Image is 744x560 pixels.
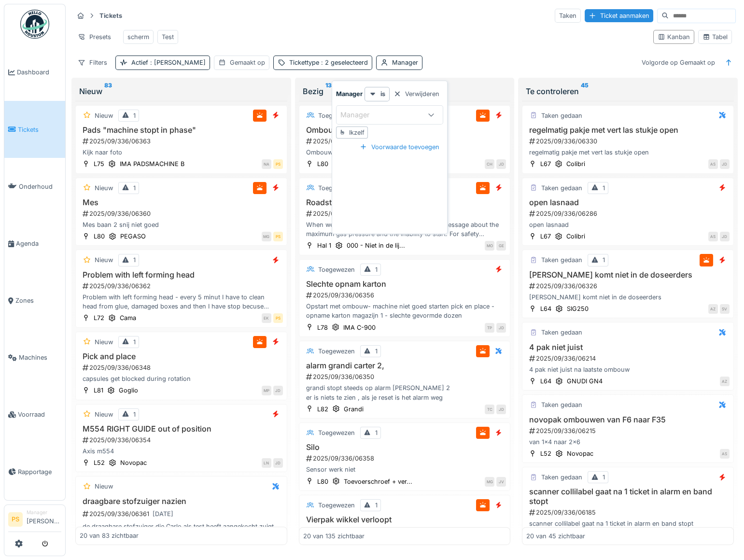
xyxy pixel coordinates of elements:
sup: 45 [581,85,589,97]
h3: Pick and place [80,352,283,361]
div: MO [485,241,494,251]
span: Zones [15,296,61,305]
div: 1 [603,183,605,193]
div: Nieuw [95,337,113,347]
div: 1 [133,337,136,347]
h3: Ombouw [303,126,506,135]
div: 1 [375,347,378,356]
span: Rapportage [18,467,61,476]
div: PS [273,313,283,323]
div: NA [262,159,271,169]
div: Ticket aanmaken [585,9,653,22]
div: L64 [540,377,551,386]
div: Toegewezen [318,501,355,510]
div: 2025/09/336/06341 [305,137,506,146]
span: : [PERSON_NAME] [148,59,206,66]
h3: alarm grandi carter 2, [303,361,506,370]
div: 20 van 135 zichtbaar [303,532,365,541]
div: JD [720,232,730,241]
div: Cama [120,313,136,322]
div: L52 [540,449,551,458]
div: 4 pak niet juist na laatste ombouw [526,365,730,374]
div: Taken gedaan [541,400,582,409]
div: Verwijderen [390,87,443,100]
div: Nieuw [95,410,113,419]
h3: Pads "machine stopt in phase" [80,126,283,135]
div: Opstart met ombouw- machine niet goed starten pick en place - opname karton magazijn 1 - slechte ... [303,302,506,320]
div: Actief [131,58,206,67]
h3: open lasnaad [526,198,730,207]
h3: Roadster 2 [303,198,506,207]
h3: scanner collilabel gaat na 1 ticket in alarm en band stopt [526,487,730,505]
div: CH [485,159,494,169]
div: Taken gedaan [541,255,582,265]
div: open lasnaad [526,220,730,229]
div: 2025/09/336/06214 [528,354,730,363]
div: Nieuw [79,85,283,97]
div: [PERSON_NAME] komt niet in de doseerders [526,293,730,302]
div: Axis m554 [80,447,283,456]
div: AZ [708,304,718,314]
div: Taken gedaan [541,473,582,482]
div: grandi stopt steeds op alarm [PERSON_NAME] 2 er is niets te zien , als je reset is het alarm weg [303,383,506,402]
h3: Vierpak wikkel verloopt [303,515,506,524]
div: 2025/09/336/06348 [82,363,283,372]
div: AS [708,159,718,169]
div: JD [496,159,506,169]
div: Colibri [566,159,585,168]
div: L78 [317,323,328,332]
div: [DATE] [153,509,173,518]
div: de draagbare stofzuiger die Carlo als test heeft aangekocht zuigt zo goed als niet. dit is regelm... [80,522,283,540]
h3: Silo [303,443,506,452]
div: regelmatig pakje met vert las stukje open [526,148,730,157]
div: Gemaakt op [230,58,265,67]
div: SV [720,304,730,314]
div: Novopac [567,449,593,458]
div: When we attempt to start the burner, we get a message about the maximum gas pressure and the inab... [303,220,506,238]
h3: Problem with left forming head [80,270,283,280]
div: IMA PADSMACHINE B [120,159,184,168]
div: Presets [73,30,115,44]
div: Ikzelf [349,128,365,137]
div: 2025/09/336/06347 [305,209,506,218]
div: Manager [340,110,383,120]
div: PS [273,159,283,169]
div: Nieuw [95,482,113,491]
div: Taken [555,9,581,23]
div: L67 [540,232,551,241]
div: Kijk naar foto [80,148,283,157]
div: Te controleren [526,85,730,97]
div: MG [262,232,271,241]
div: MG [485,477,494,487]
div: L80 [94,232,105,241]
h3: regelmatig pakje met vert las stukje open [526,126,730,135]
div: AZ [720,377,730,386]
div: Nieuw [95,183,113,193]
span: Tickets [18,125,61,134]
div: GE [496,241,506,251]
div: scherm [127,32,149,42]
div: 1 [133,183,136,193]
strong: Tickets [96,11,126,20]
div: 2025/09/336/06215 [528,426,730,435]
div: 1 [603,255,605,265]
div: 1 [133,410,136,419]
div: 2025/09/336/06355 [305,526,506,535]
div: Nieuw [95,255,113,265]
div: Taken gedaan [541,328,582,337]
div: L75 [94,159,104,168]
div: Toegewezen [318,183,355,193]
div: Filters [73,56,112,70]
div: 2025/09/336/06362 [82,281,283,291]
div: 20 van 83 zichtbaar [80,532,139,541]
span: Onderhoud [19,182,61,191]
div: Toegewezen [318,428,355,437]
div: 2025/09/336/06286 [528,209,730,218]
div: JD [496,405,506,414]
li: [PERSON_NAME] [27,509,61,530]
div: 1 [375,265,378,274]
div: IMA C-900 [343,323,376,332]
div: AS [720,449,730,459]
div: Colibri [566,232,585,241]
h3: Mes [80,198,283,207]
